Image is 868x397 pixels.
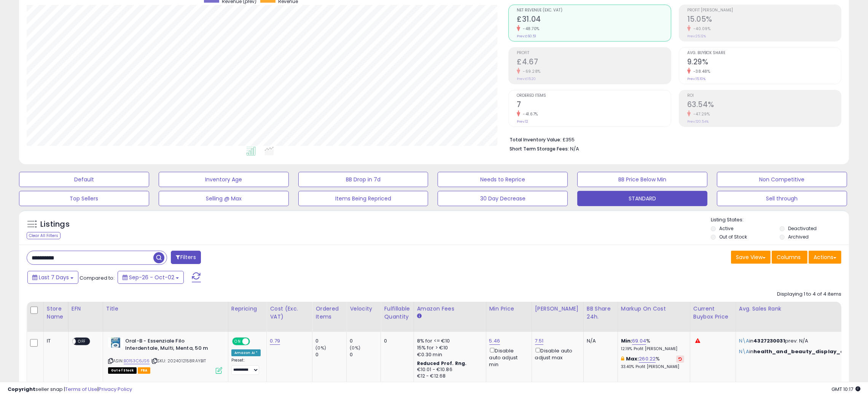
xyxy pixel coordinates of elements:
[231,349,261,356] div: Amazon AI *
[687,51,841,55] span: Avg. Buybox Share
[739,337,749,344] span: N\A
[270,337,280,345] a: 0.79
[517,34,536,38] small: Prev: £60.51
[517,51,671,55] span: Profit
[298,191,428,206] button: Items Being Repriced
[315,305,343,321] div: Ordered Items
[577,172,707,187] button: BB Price Below Min
[687,8,841,13] span: Profit [PERSON_NAME]
[159,172,289,187] button: Inventory Age
[417,360,467,367] b: Reduced Prof. Rng.
[171,251,201,264] button: Filters
[831,386,860,393] span: 2025-10-10 10:17 GMT
[417,313,422,320] small: Amazon Fees.
[489,305,529,313] div: Min Price
[687,34,706,38] small: Prev: 25.12%
[717,172,847,187] button: Non Competitive
[438,191,568,206] button: 30 Day Decrease
[65,386,97,393] a: Terms of Use
[717,191,847,206] button: Sell through
[777,291,841,298] div: Displaying 1 to 4 of 4 items
[577,191,707,206] button: STANDARD
[315,338,346,344] div: 0
[417,305,483,313] div: Amazon Fees
[118,271,184,284] button: Sep-26 - Oct-02
[621,364,684,370] p: 33.40% Profit [PERSON_NAME]
[27,271,78,284] button: Last 7 Days
[298,172,428,187] button: BB Drop in 7d
[350,345,360,351] small: (0%)
[47,305,65,321] div: Store Name
[99,386,132,393] a: Privacy Policy
[626,355,639,362] b: Max:
[350,305,377,313] div: Velocity
[8,386,35,393] strong: Copyright
[632,337,646,345] a: 69.04
[384,305,410,321] div: Fulfillable Quantity
[108,338,222,373] div: ASIN:
[618,302,690,332] th: The percentage added to the cost of goods (COGS) that forms the calculator for Min & Max prices.
[417,338,480,344] div: 8% for <= €10
[19,191,149,206] button: Top Sellers
[711,216,849,224] p: Listing States:
[72,305,100,313] div: EFN
[691,26,711,32] small: -40.09%
[27,232,61,239] div: Clear All Filters
[693,305,733,321] div: Current Buybox Price
[587,338,612,344] div: N/A
[510,136,561,143] b: Total Inventory Value:
[687,94,841,98] span: ROI
[772,251,807,264] button: Columns
[535,305,580,313] div: [PERSON_NAME]
[520,111,538,117] small: -41.67%
[489,346,526,368] div: Disable auto adjust min
[535,346,578,361] div: Disable auto adjust max
[125,338,218,354] b: Oral-B - Essenziale Filo Interdentale, Multi, Menta, 50 m
[124,358,150,364] a: B0153C6JS6
[753,337,785,344] span: 4327230031
[315,351,346,358] div: 0
[39,274,69,281] span: Last 7 Days
[350,338,381,344] div: 0
[687,15,841,25] h2: 15.05%
[40,219,70,230] h5: Listings
[233,338,242,345] span: ON
[350,351,381,358] div: 0
[687,77,706,81] small: Prev: 15.10%
[517,77,536,81] small: Prev: £15.20
[719,234,747,240] label: Out of Stock
[687,119,709,124] small: Prev: 120.54%
[315,345,326,351] small: (0%)
[687,100,841,110] h2: 63.54%
[248,338,261,345] span: OFF
[570,145,579,152] span: N/A
[47,338,62,344] div: IT
[731,251,771,264] button: Save View
[417,373,480,379] div: €12 - €12.68
[138,367,151,374] span: FBA
[417,367,480,373] div: €10.01 - €10.86
[691,111,710,117] small: -47.29%
[270,305,309,321] div: Cost (Exc. VAT)
[231,305,264,313] div: Repricing
[510,134,836,144] li: £355
[621,305,687,313] div: Markup on Cost
[587,305,615,321] div: BB Share 24h.
[108,338,123,348] img: 41uM82uV0kL._SL40_.jpg
[417,351,480,358] div: €0.30 min
[535,337,544,345] a: 7.51
[80,274,115,282] span: Compared to:
[231,358,261,375] div: Preset:
[438,172,568,187] button: Needs to Reprice
[159,191,289,206] button: Selling @ Max
[417,344,480,351] div: 15% for > €10
[129,274,174,281] span: Sep-26 - Oct-02
[687,58,841,68] h2: 9.29%
[19,172,149,187] button: Default
[151,358,206,364] span: | SKU: 2024012158RAYBIT
[520,26,540,32] small: -48.70%
[520,69,541,74] small: -69.28%
[788,234,809,240] label: Archived
[621,338,684,352] div: %
[517,100,671,110] h2: 7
